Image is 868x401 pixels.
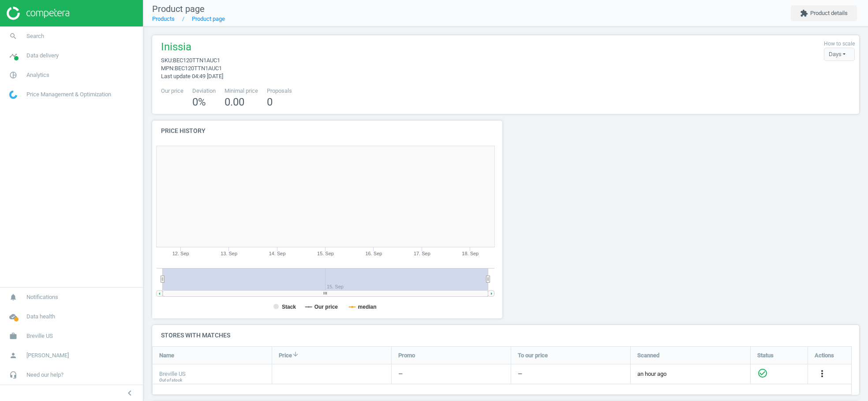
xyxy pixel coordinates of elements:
tspan: median [358,304,377,310]
button: more_vert [817,368,827,380]
span: Need our help? [26,371,64,379]
label: How to scale [824,40,855,48]
span: [PERSON_NAME] [26,352,69,359]
i: more_vert [817,368,827,379]
span: Data health [26,313,55,321]
span: an hour ago [637,370,744,378]
span: BEC120TTN1AUC1 [175,65,222,72]
a: Product page [192,15,225,22]
span: Price Management & Optimization [26,91,111,98]
i: person [5,347,22,364]
span: Name [159,351,174,359]
span: Breville US [159,370,186,378]
span: Search [26,32,44,40]
div: — [518,370,522,378]
div: Days [824,48,855,61]
i: notifications [5,289,22,306]
span: To our price [518,351,548,359]
span: Breville US [26,332,53,340]
span: 0 [267,96,273,108]
i: work [5,328,22,344]
span: Price [279,351,292,359]
span: Last update 04:49 [DATE] [161,73,223,79]
tspan: 18. Sep [462,251,479,256]
h4: Price history [152,121,502,141]
span: Product page [152,4,205,14]
span: Data delivery [26,52,59,60]
span: sku : [161,57,173,64]
span: Notifications [26,293,58,301]
span: BEC120TTN1AUC1 [173,57,220,64]
tspan: Stack [282,304,296,310]
tspan: 13. Sep [221,251,237,256]
span: Inissia [161,40,223,57]
tspan: 15. Sep [317,251,334,256]
a: Products [152,15,175,22]
button: chevron_left [119,387,141,399]
span: Minimal price [224,87,258,95]
span: Our price [161,87,183,95]
i: timeline [5,47,22,64]
span: mpn : [161,65,175,72]
i: check_circle_outline [757,367,768,378]
span: Analytics [26,71,49,79]
i: arrow_downward [292,351,299,358]
tspan: 12. Sep [172,251,189,256]
span: Out of stock [159,377,182,383]
i: chevron_left [124,388,135,398]
div: — [398,370,403,378]
span: Proposals [267,87,292,95]
i: pie_chart_outlined [5,67,22,83]
span: Promo [398,351,415,359]
i: search [5,28,22,45]
span: Actions [815,351,834,359]
tspan: 16. Sep [365,251,382,256]
img: wGWNvw8QSZomAAAAABJRU5ErkJggg== [9,91,17,99]
button: extensionProduct details [791,5,857,21]
i: cloud_done [5,308,22,325]
span: Deviation [192,87,216,95]
i: extension [800,9,808,17]
h4: Stores with matches [152,325,859,346]
span: 0.00 [224,96,244,108]
img: ajHJNr6hYgQAAAAASUVORK5CYII= [7,7,69,20]
span: 0 % [192,96,206,108]
span: Scanned [637,351,659,359]
tspan: 14. Sep [269,251,286,256]
span: Status [757,351,774,359]
tspan: Our price [314,304,338,310]
i: headset_mic [5,367,22,383]
tspan: 17. Sep [414,251,430,256]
